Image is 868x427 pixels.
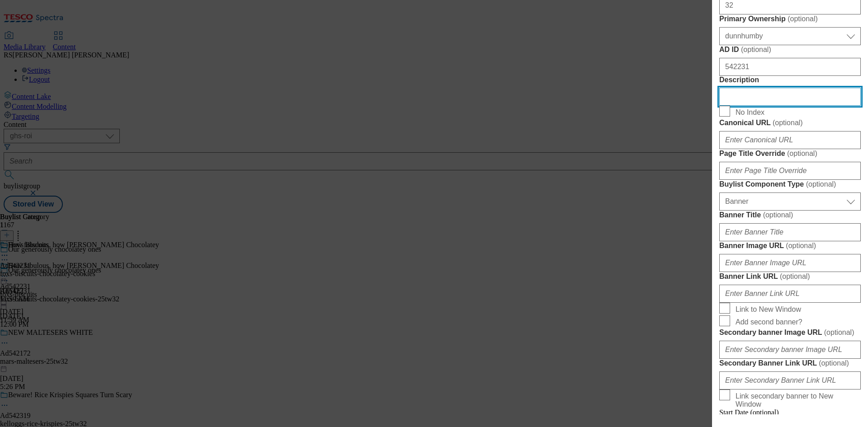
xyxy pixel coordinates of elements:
input: Enter Secondary banner Image URL [719,341,861,359]
span: ( optional ) [806,180,836,188]
label: Buylist Component Type [719,180,861,189]
span: Add second banner? [736,318,802,326]
label: Banner Link URL [719,272,861,281]
span: Start Date (optional) [719,408,779,416]
label: Secondary banner Image URL [719,328,861,337]
span: ( optional ) [819,359,849,367]
label: Secondary Banner Link URL [719,359,861,368]
label: Canonical URL [719,118,861,127]
span: ( optional ) [763,211,793,219]
input: Enter Banner Image URL [719,254,861,272]
input: Enter Banner Link URL [719,285,861,303]
span: ( optional ) [780,272,810,280]
span: ( optional ) [787,150,817,157]
span: ( optional ) [788,15,818,23]
label: Page Title Override [719,149,861,158]
span: ( optional ) [741,46,771,53]
label: Banner Title [719,211,861,220]
input: Enter Description [719,88,861,106]
input: Enter Page Title Override [719,162,861,180]
input: Enter Banner Title [719,223,861,241]
span: Link to New Window [736,305,801,314]
span: No Index [736,108,764,117]
input: Enter AD ID [719,58,861,76]
label: Primary Ownership [719,14,861,23]
input: Enter Secondary Banner Link URL [719,371,861,389]
input: Enter Canonical URL [719,131,861,149]
label: AD ID [719,45,861,54]
span: ( optional ) [773,119,803,127]
label: Banner Image URL [719,241,861,250]
span: ( optional ) [786,242,816,249]
label: Description [719,76,861,84]
span: ( optional ) [824,328,854,336]
span: Link secondary banner to New Window [736,392,857,408]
